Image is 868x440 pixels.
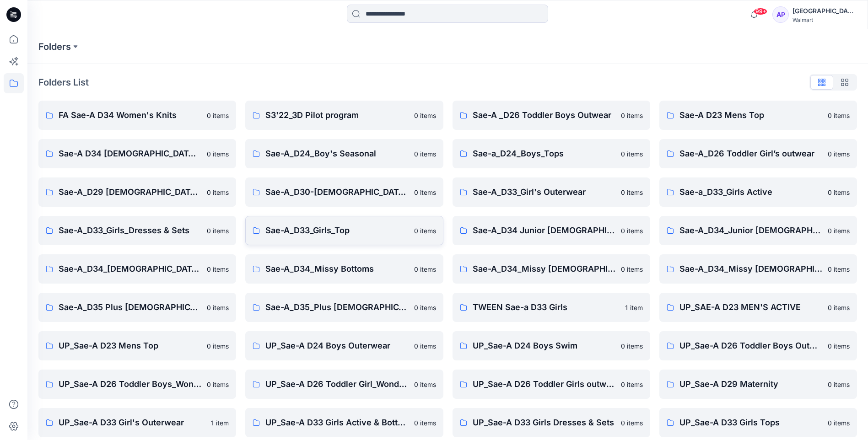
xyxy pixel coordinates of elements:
[265,301,408,314] p: Sae-A_D35_Plus [DEMOGRAPHIC_DATA] Top
[207,264,229,274] p: 0 items
[38,216,236,245] a: Sae-A_D33_Girls_Dresses & Sets0 items
[245,331,443,360] a: UP_Sae-A D24 Boys Outerwear0 items
[828,418,850,428] p: 0 items
[453,139,650,168] a: Sae-a_D24_Boys_Tops0 items
[828,341,850,351] p: 0 items
[659,370,857,399] a: UP_Sae-A D29 Maternity0 items
[473,186,615,199] p: Sae-A_D33_Girl's Outerwear
[772,6,789,23] div: AP
[59,224,201,237] p: Sae-A_D33_Girls_Dresses & Sets
[414,149,436,159] p: 0 items
[659,177,857,207] a: Sae-a_D33_Girls Active0 items
[207,341,229,351] p: 0 items
[245,139,443,168] a: Sae-A_D24_Boy's Seasonal0 items
[621,226,643,236] p: 0 items
[265,339,408,352] p: UP_Sae-A D24 Boys Outerwear
[679,147,822,160] p: Sae-A_D26 Toddler Girl’s outwear
[211,418,229,428] p: 1 item
[828,188,850,197] p: 0 items
[414,226,436,236] p: 0 items
[625,303,643,312] p: 1 item
[207,149,229,159] p: 0 items
[245,177,443,207] a: Sae-A_D30-[DEMOGRAPHIC_DATA] Maternity0 items
[793,16,857,23] div: Walmart
[265,147,408,160] p: Sae-A_D24_Boy's Seasonal
[265,378,408,391] p: UP_Sae-A D26 Toddler Girl_Wonder Nation Sportswear
[828,149,850,159] p: 0 items
[245,370,443,399] a: UP_Sae-A D26 Toddler Girl_Wonder Nation Sportswear0 items
[207,111,229,120] p: 0 items
[679,378,822,391] p: UP_Sae-A D29 Maternity
[207,188,229,197] p: 0 items
[621,264,643,274] p: 0 items
[38,408,236,437] a: UP_Sae-A D33 Girl's Outerwear1 item
[59,339,201,352] p: UP_Sae-A D23 Mens Top
[659,216,857,245] a: Sae-A_D34_Junior [DEMOGRAPHIC_DATA] bottom0 items
[621,418,643,428] p: 0 items
[414,188,436,197] p: 0 items
[38,75,89,89] p: Folders List
[265,416,408,429] p: UP_Sae-A D33 Girls Active & Bottoms
[265,224,408,237] p: Sae-A_D33_Girls_Top
[38,40,71,53] a: Folders
[414,418,436,428] p: 0 items
[828,380,850,389] p: 0 items
[621,149,643,159] p: 0 items
[59,378,201,391] p: UP_Sae-A D26 Toddler Boys_Wonder Nation Sportswear
[659,139,857,168] a: Sae-A_D26 Toddler Girl’s outwear0 items
[207,380,229,389] p: 0 items
[453,293,650,322] a: TWEEN Sae-a D33 Girls1 item
[473,109,615,122] p: Sae-A _D26 Toddler Boys Outwear
[59,301,201,314] p: Sae-A_D35 Plus [DEMOGRAPHIC_DATA] Bottom
[659,101,857,130] a: Sae-A D23 Mens Top0 items
[473,378,615,391] p: UP_Sae-A D26 Toddler Girls outwear
[659,254,857,284] a: Sae-A_D34_Missy [DEMOGRAPHIC_DATA] Top Woven0 items
[473,301,620,314] p: TWEEN Sae-a D33 Girls
[245,216,443,245] a: Sae-A_D33_Girls_Top0 items
[453,101,650,130] a: Sae-A _D26 Toddler Boys Outwear0 items
[659,408,857,437] a: UP_Sae-A D33 Girls Tops0 items
[621,111,643,120] p: 0 items
[754,8,767,15] span: 99+
[265,263,408,275] p: Sae-A_D34_Missy Bottoms
[453,177,650,207] a: Sae-A_D33_Girl's Outerwear0 items
[59,147,201,160] p: Sae-A D34 [DEMOGRAPHIC_DATA] Knit Tops
[265,109,408,122] p: S3'22_3D Pilot program
[453,370,650,399] a: UP_Sae-A D26 Toddler Girls outwear0 items
[245,101,443,130] a: S3'22_3D Pilot program0 items
[621,341,643,351] p: 0 items
[453,216,650,245] a: Sae-A_D34 Junior [DEMOGRAPHIC_DATA] top0 items
[473,147,615,160] p: Sae-a_D24_Boys_Tops
[473,416,615,429] p: UP_Sae-A D33 Girls Dresses & Sets
[828,111,850,120] p: 0 items
[38,293,236,322] a: Sae-A_D35 Plus [DEMOGRAPHIC_DATA] Bottom0 items
[245,293,443,322] a: Sae-A_D35_Plus [DEMOGRAPHIC_DATA] Top0 items
[473,263,615,275] p: Sae-A_D34_Missy [DEMOGRAPHIC_DATA] Dresses
[265,186,408,199] p: Sae-A_D30-[DEMOGRAPHIC_DATA] Maternity
[679,416,822,429] p: UP_Sae-A D33 Girls Tops
[38,331,236,360] a: UP_Sae-A D23 Mens Top0 items
[245,254,443,284] a: Sae-A_D34_Missy Bottoms0 items
[659,293,857,322] a: UP_SAE-A D23 MEN'S ACTIVE0 items
[828,264,850,274] p: 0 items
[679,224,822,237] p: Sae-A_D34_Junior [DEMOGRAPHIC_DATA] bottom
[38,254,236,284] a: Sae-A_D34_[DEMOGRAPHIC_DATA] Outerwear0 items
[453,331,650,360] a: UP_Sae-A D24 Boys Swim0 items
[414,380,436,389] p: 0 items
[828,303,850,312] p: 0 items
[828,226,850,236] p: 0 items
[59,109,201,122] p: FA Sae-A D34 Women's Knits
[659,331,857,360] a: UP_Sae-A D26 Toddler Boys Outwear0 items
[679,109,822,122] p: Sae-A D23 Mens Top
[38,370,236,399] a: UP_Sae-A D26 Toddler Boys_Wonder Nation Sportswear0 items
[414,303,436,312] p: 0 items
[473,224,615,237] p: Sae-A_D34 Junior [DEMOGRAPHIC_DATA] top
[207,303,229,312] p: 0 items
[414,341,436,351] p: 0 items
[679,339,822,352] p: UP_Sae-A D26 Toddler Boys Outwear
[59,416,205,429] p: UP_Sae-A D33 Girl's Outerwear
[453,254,650,284] a: Sae-A_D34_Missy [DEMOGRAPHIC_DATA] Dresses0 items
[245,408,443,437] a: UP_Sae-A D33 Girls Active & Bottoms0 items
[679,263,822,275] p: Sae-A_D34_Missy [DEMOGRAPHIC_DATA] Top Woven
